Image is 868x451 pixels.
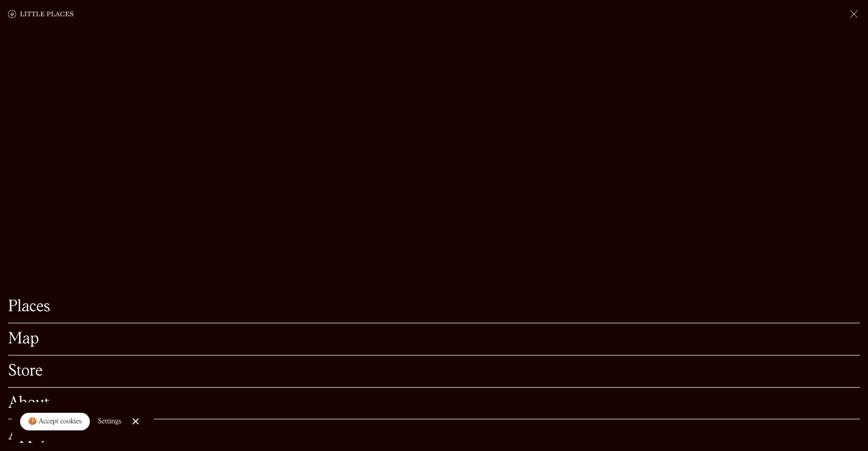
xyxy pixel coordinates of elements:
[126,411,146,431] a: Close Cookie Popup
[98,418,122,425] div: Settings
[8,331,860,347] a: Map
[8,364,860,379] a: Store
[20,413,90,431] a: 🍪 Accept cookies
[28,417,82,427] div: 🍪 Accept cookies
[8,299,860,315] a: Places
[98,410,122,433] a: Settings
[8,396,860,411] a: About
[8,427,860,443] a: Apply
